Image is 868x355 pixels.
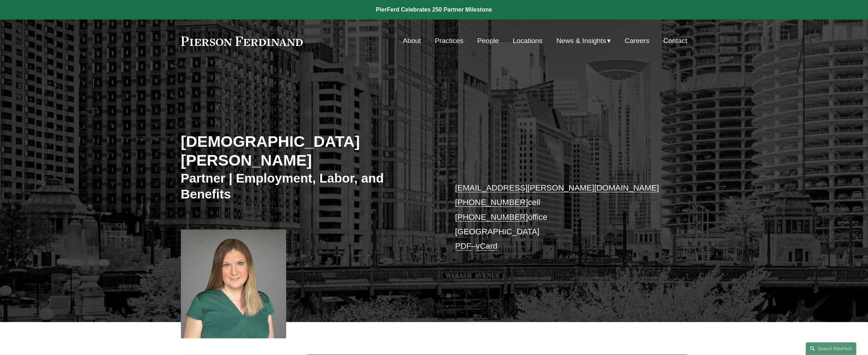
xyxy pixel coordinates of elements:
[455,181,666,254] p: cell office [GEOGRAPHIC_DATA] –
[476,241,497,251] a: vCard
[455,241,471,251] a: PDF
[455,213,528,222] a: [PHONE_NUMBER]
[181,170,434,202] h3: Partner | Employment, Labor, and Benefits
[513,34,542,48] a: Locations
[455,183,659,192] a: [EMAIL_ADDRESS][PERSON_NAME][DOMAIN_NAME]
[625,34,649,48] a: Careers
[556,34,611,48] a: folder dropdown
[403,34,421,48] a: About
[435,34,463,48] a: Practices
[556,35,606,47] span: News & Insights
[181,132,434,170] h2: [DEMOGRAPHIC_DATA][PERSON_NAME]
[477,34,499,48] a: People
[455,198,528,207] a: [PHONE_NUMBER]
[806,342,856,355] a: Search this site
[663,34,687,48] a: Contact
